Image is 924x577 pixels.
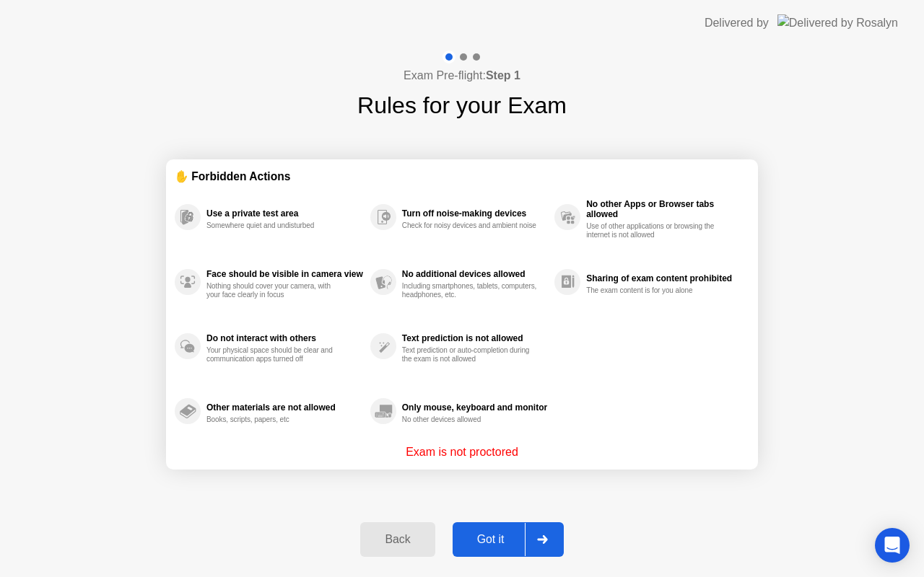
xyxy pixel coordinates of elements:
button: Back [360,522,435,557]
img: Delivered by Rosalyn [777,14,898,31]
div: No additional devices allowed [402,269,547,279]
div: Text prediction is not allowed [402,333,547,343]
div: No other devices allowed [402,415,539,424]
div: Use of other applications or browsing the internet is not allowed [586,222,723,239]
div: Got it [457,533,525,546]
h1: Rules for your Exam [357,88,567,123]
div: Including smartphones, tablets, computers, headphones, etc. [402,282,539,299]
div: Do not interact with others [206,333,363,343]
div: Somewhere quiet and undisturbed [206,221,343,230]
div: Only mouse, keyboard and monitor [402,402,547,413]
div: Delivered by [705,14,769,32]
div: Text prediction or auto-completion during the exam is not allowed [402,346,539,364]
div: Face should be visible in camera view [206,269,363,279]
div: Sharing of exam content prohibited [586,273,742,283]
div: The exam content is for you alone [586,286,723,295]
div: Nothing should cover your camera, with your face clearly in focus [206,282,343,299]
div: Open Intercom Messenger [875,528,910,563]
div: Use a private test area [206,208,363,219]
div: Books, scripts, papers, etc [206,415,343,424]
div: Your physical space should be clear and communication apps turned off [206,346,343,364]
div: Other materials are not allowed [206,402,363,413]
button: Got it [453,522,564,557]
div: Back [365,533,430,546]
div: No other Apps or Browser tabs allowed [586,199,742,219]
b: Step 1 [486,69,520,82]
h4: Exam Pre-flight: [404,67,520,84]
div: Check for noisy devices and ambient noise [402,221,539,230]
p: Exam is not proctored [406,444,518,461]
div: Turn off noise-making devices [402,208,547,219]
div: ✋ Forbidden Actions [175,168,749,185]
